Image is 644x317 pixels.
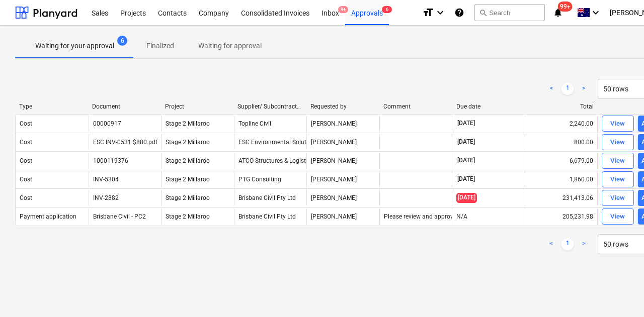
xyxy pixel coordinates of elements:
p: Waiting for approval [198,41,262,51]
p: Finalized [146,41,174,51]
div: View [610,118,625,130]
button: View [602,153,634,169]
div: 800.00 [525,134,598,150]
span: Stage 2 Millaroo [166,120,210,127]
div: 2,240.00 [525,116,598,132]
div: Due date [456,103,521,110]
div: Please review and approve or deny and RFI [384,213,500,220]
div: View [610,137,625,148]
span: [DATE] [456,193,477,202]
div: Topline Civil [234,116,307,132]
span: [DATE] [456,138,476,146]
div: N/A [456,213,467,220]
span: Stage 2 Millaroo [166,157,210,164]
div: View [610,174,625,185]
div: View [610,211,625,223]
span: 6 [117,36,127,46]
div: Cost [20,176,32,183]
span: 6 [382,6,392,13]
div: Supplier/ Subcontractor [237,103,302,110]
div: Requested by [310,103,375,110]
div: 205,231.98 [525,208,598,225]
div: 231,413.06 [525,190,598,206]
a: Page 1 is your current page [561,83,574,95]
i: notifications [553,7,563,19]
div: 1,860.00 [525,171,598,187]
i: keyboard_arrow_down [590,7,602,19]
button: View [602,171,634,187]
span: [DATE] [456,175,476,183]
iframe: Chat Widget [594,269,644,317]
span: [DATE] [456,119,476,128]
div: INV-2882 [93,194,119,201]
span: [DATE] [456,156,476,165]
div: Brisbane Civil - PC2 [93,213,146,220]
span: Stage 2 Millaroo [166,213,210,220]
button: View [602,208,634,225]
div: View [610,155,625,167]
a: Next page [578,238,590,250]
a: Previous page [545,238,557,250]
div: Cost [20,120,32,127]
div: View [610,192,625,204]
button: View [602,116,634,132]
div: Payment application [20,213,76,220]
div: Total [529,103,594,110]
i: keyboard_arrow_down [434,7,446,19]
button: Search [474,4,545,21]
span: Stage 2 Millaroo [166,139,210,146]
span: Stage 2 Millaroo [166,176,210,183]
div: ESC INV-0531 $880.pdf [93,139,157,146]
span: 99+ [558,2,573,12]
div: Cost [20,157,32,164]
div: [PERSON_NAME] [306,116,379,132]
span: Stage 2 Millaroo [166,194,210,201]
div: Brisbane Civil Pty Ltd [234,190,307,206]
div: [PERSON_NAME] [306,134,379,150]
div: Project [165,103,230,110]
div: [PERSON_NAME] [306,190,379,206]
div: [PERSON_NAME] [306,171,379,187]
p: Waiting for your approval [35,41,114,51]
i: format_size [422,7,434,19]
div: Comment [383,103,448,110]
div: 6,679.00 [525,153,598,169]
span: search [479,9,487,17]
div: INV-5304 [93,176,119,183]
div: [PERSON_NAME] [306,208,379,225]
div: Type [19,103,84,110]
div: ESC Environmental Solutions [234,134,307,150]
a: Previous page [545,83,557,95]
i: Knowledge base [454,7,464,19]
div: ATCO Structures & Logistics Pty Ltd [234,153,307,169]
a: Next page [578,83,590,95]
div: 00000917 [93,120,121,127]
div: PTG Consulting [234,171,307,187]
div: Cost [20,139,32,146]
div: 1000119376 [93,157,128,164]
button: View [602,190,634,206]
div: Cost [20,194,32,201]
div: Brisbane Civil Pty Ltd [234,208,307,225]
span: 9+ [338,6,348,13]
a: Page 1 is your current page [561,238,574,250]
div: [PERSON_NAME] [306,153,379,169]
button: View [602,134,634,150]
div: Document [92,103,157,110]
